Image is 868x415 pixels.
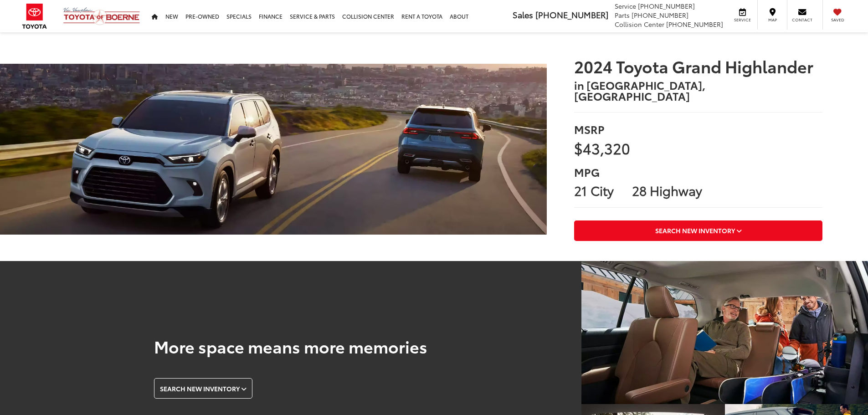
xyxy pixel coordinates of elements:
h2: More space means more memories [154,338,427,354]
span: Search New Inventory [655,226,735,235]
button: Search New Inventory [574,220,822,241]
span: Collision Center [615,20,664,29]
span: Sales [513,9,533,20]
span: [PHONE_NUMBER] [535,9,608,20]
h3: MSRP [574,123,822,134]
span: Saved [827,17,847,23]
span: Search New Inventory [160,384,240,393]
span: Contact [792,17,812,23]
span: Map [762,17,782,23]
span: in [GEOGRAPHIC_DATA], [GEOGRAPHIC_DATA] [574,79,822,101]
span: Service [732,17,753,23]
span: [PHONE_NUMBER] [638,1,695,10]
p: 28 Highway [632,184,822,196]
span: [PHONE_NUMBER] [666,20,723,29]
span: 2024 Toyota Grand Highlander [574,58,822,74]
span: Parts [615,10,630,20]
p: 21 City [574,184,614,196]
h3: MPG [574,166,822,177]
button: Search New Inventory [154,378,252,399]
span: [PHONE_NUMBER] [632,10,688,20]
p: $43,320 [574,141,822,155]
img: Vic Vaughan Toyota of Boerne [63,7,140,26]
span: Service [615,1,636,10]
